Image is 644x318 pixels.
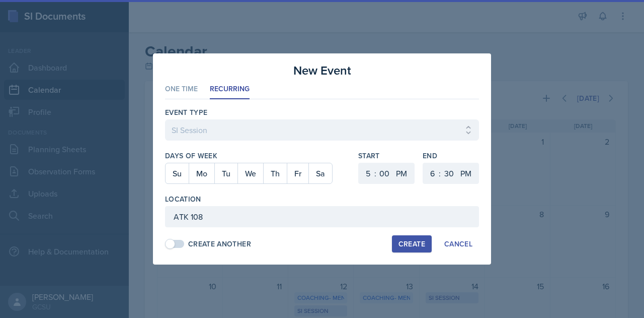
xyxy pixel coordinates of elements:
label: Location [165,194,201,204]
div: : [439,167,441,179]
label: Start [358,151,415,161]
button: Cancel [438,235,479,252]
div: : [374,167,376,179]
input: Enter location [165,206,479,227]
button: Su [166,163,189,183]
button: We [237,163,263,183]
div: Create [398,240,425,248]
label: Days of Week [165,151,350,161]
button: Mo [189,163,214,183]
li: One Time [165,80,198,99]
div: Create Another [188,239,251,249]
li: Recurring [210,80,250,99]
button: Tu [214,163,237,183]
button: Create [392,235,432,252]
h3: New Event [293,61,351,80]
button: Fr [287,163,308,183]
div: Cancel [444,240,472,248]
button: Sa [308,163,332,183]
button: Th [263,163,287,183]
label: Event Type [165,107,208,117]
label: End [423,151,479,161]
